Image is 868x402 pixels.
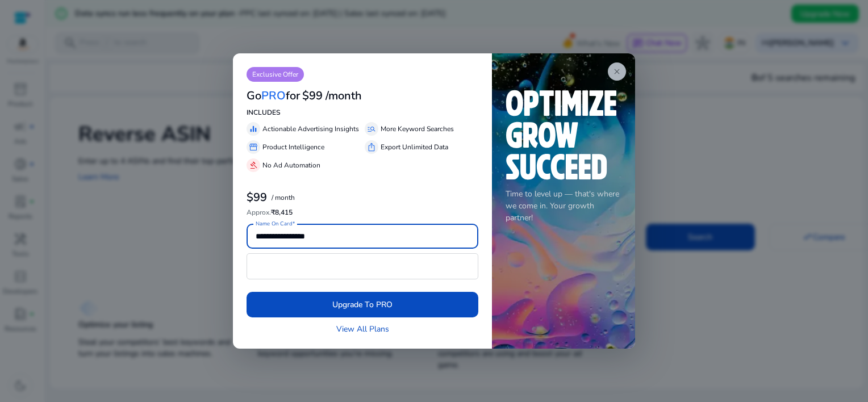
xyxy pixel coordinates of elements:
span: Approx. [247,208,271,217]
p: No Ad Automation [262,160,320,170]
p: Product Intelligence [262,142,324,152]
p: More Keyword Searches [381,124,454,134]
span: Upgrade To PRO [332,299,393,311]
p: Time to level up — that's where we come in. Your growth partner! [506,188,621,224]
mat-label: Name On Card [256,220,292,228]
p: INCLUDES [247,107,478,118]
span: ios_share [367,143,376,152]
span: storefront [249,143,258,152]
span: equalizer [249,124,258,133]
p: Actionable Advertising Insights [262,124,359,134]
button: Upgrade To PRO [247,292,478,317]
span: manage_search [367,124,376,133]
a: View All Plans [336,323,389,335]
h6: ₹8,415 [247,208,478,216]
iframe: Secure card payment input frame [253,255,472,278]
p: Exclusive Offer [247,67,304,82]
span: PRO [261,88,286,103]
h3: $99 /month [302,89,362,103]
b: $99 [247,190,267,205]
p: Export Unlimited Data [381,142,448,152]
span: close [612,67,621,76]
h3: Go for [247,89,300,103]
p: / month [272,194,295,202]
span: gavel [249,161,258,170]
